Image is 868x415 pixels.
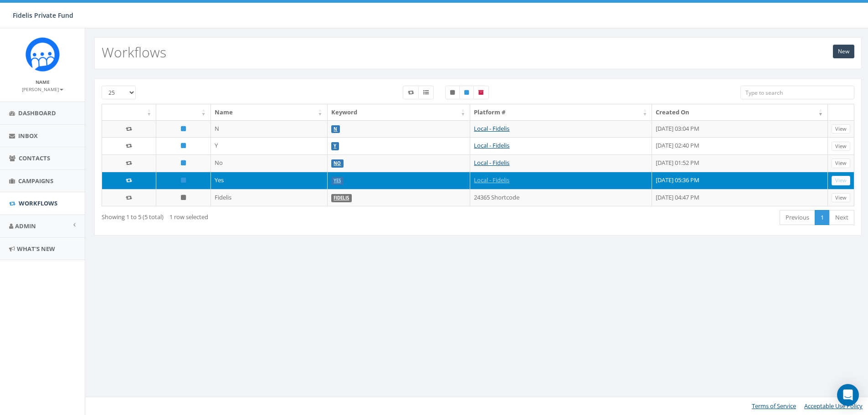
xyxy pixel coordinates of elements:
[22,85,63,93] a: [PERSON_NAME]
[18,109,56,117] span: Dashboard
[837,384,859,406] div: Open Intercom Messenger
[833,45,854,58] a: New
[181,160,186,166] i: Published
[334,126,337,132] a: N
[815,210,830,225] a: 1
[832,124,850,134] a: View
[102,104,156,120] th: : activate to sort column ascending
[652,154,828,172] td: [DATE] 01:52 PM
[652,189,828,206] td: [DATE] 04:47 PM
[181,177,186,183] i: Published
[752,402,796,410] a: Terms of Service
[211,172,328,189] td: Yes
[19,154,50,162] span: Contacts
[18,177,53,185] span: Campaigns
[473,86,489,99] label: Archived
[211,137,328,154] td: Y
[181,195,186,200] i: Unpublished
[445,86,460,99] label: Unpublished
[470,189,652,206] td: 24365 Shortcode
[22,86,63,92] small: [PERSON_NAME]
[102,209,407,221] div: Showing 1 to 5 (5 total)
[17,245,55,253] span: What's New
[652,104,828,120] th: Created On: activate to sort column ascending
[832,159,850,168] a: View
[334,178,341,184] a: YES
[403,86,419,99] label: Workflow
[652,137,828,154] td: [DATE] 02:40 PM
[829,210,854,225] a: Next
[652,120,828,138] td: [DATE] 03:04 PM
[418,86,434,99] label: Menu
[181,143,186,149] i: Published
[18,132,38,140] span: Inbox
[334,160,341,166] a: No
[474,124,509,133] a: Local - Fidelis
[474,141,509,149] a: Local - Fidelis
[780,210,815,225] a: Previous
[334,195,349,201] a: Fidelis
[832,193,850,203] a: View
[211,104,328,120] th: Name: activate to sort column ascending
[328,104,471,120] th: Keyword: activate to sort column ascending
[652,172,828,189] td: [DATE] 05:36 PM
[334,143,336,149] a: Y
[19,199,57,207] span: Workflows
[211,154,328,172] td: No
[459,86,474,99] label: Published
[470,104,652,120] th: Platform #: activate to sort column ascending
[832,142,850,151] a: View
[740,86,854,99] input: Type to search
[211,120,328,138] td: N
[36,79,50,85] small: Name
[169,213,208,221] span: 1 row selected
[26,37,60,72] img: Rally_Corp_Icon.png
[102,45,166,60] h2: Workflows
[474,176,509,184] a: Local - Fidelis
[474,159,509,167] a: Local - Fidelis
[156,104,211,120] th: : activate to sort column ascending
[13,11,73,20] span: Fidelis Private Fund
[804,402,863,410] a: Acceptable Use Policy
[211,189,328,206] td: Fidelis
[15,222,36,230] span: Admin
[181,126,186,132] i: Published
[832,176,850,185] a: View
